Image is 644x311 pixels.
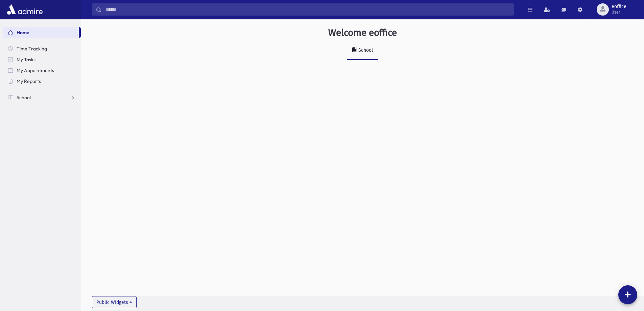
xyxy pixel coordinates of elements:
[347,41,378,60] a: School
[3,92,81,103] a: School
[3,65,81,76] a: My Appointments
[17,46,47,52] span: Time Tracking
[328,27,397,39] h3: Welcome eoffice
[92,296,137,308] button: Public Widgets
[3,27,79,38] a: Home
[357,47,373,53] div: School
[3,54,81,65] a: My Tasks
[17,57,35,63] span: My Tasks
[17,78,41,84] span: My Reports
[102,3,514,16] input: Search
[3,43,81,54] a: Time Tracking
[17,29,29,36] span: Home
[5,3,44,16] img: AdmirePro
[17,67,54,73] span: My Appointments
[612,9,626,15] span: User
[3,76,81,87] a: My Reports
[612,4,626,9] span: eoffice
[17,94,31,101] span: School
